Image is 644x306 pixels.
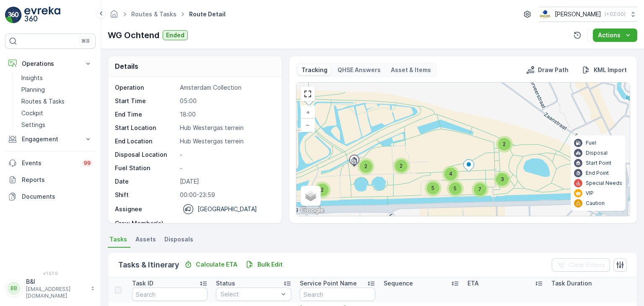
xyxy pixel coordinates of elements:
[180,83,273,92] p: Amsterdam Collection
[503,141,506,147] span: 2
[115,150,177,159] p: Disposal Location
[7,282,21,295] div: BB
[180,124,273,132] p: Hub Westergas terrein
[180,191,273,199] p: 00:00-23:59
[26,286,86,299] p: [EMAIL_ADDRESS][DOMAIN_NAME]
[115,205,142,213] p: Assignee
[21,74,43,82] p: Insights
[301,66,327,74] p: Tracking
[5,155,96,171] a: Events99
[21,86,45,94] p: Planning
[180,110,273,119] p: 18:00
[18,84,96,96] a: Planning
[5,131,96,148] button: Engagement
[197,205,257,213] p: [GEOGRAPHIC_DATA]
[391,66,431,74] p: Asset & Items
[400,163,402,169] span: 2
[447,180,464,197] div: 5
[5,188,96,205] a: Documents
[84,160,91,166] p: 99
[163,30,188,40] button: Ended
[180,97,273,105] p: 05:00
[21,121,45,129] p: Settings
[442,166,459,182] div: 4
[364,163,367,169] span: 2
[494,171,511,188] div: 3
[180,219,273,228] p: -
[115,110,177,119] p: End Time
[300,279,357,288] p: Service Point Name
[187,10,227,18] span: Route Detail
[216,279,235,288] p: Status
[115,164,177,172] p: Fuel Station
[393,158,410,174] div: 2
[5,277,96,299] button: BBB&I[EMAIL_ADDRESS][DOMAIN_NAME]
[338,66,381,74] p: QHSE Answers
[22,176,92,184] p: Reports
[586,150,608,156] p: Disposal
[431,185,434,191] span: 5
[180,137,273,145] p: Hub Westergas terrein
[180,177,273,186] p: [DATE]
[299,205,326,216] img: Google
[18,96,96,107] a: Routes & Tasks
[180,150,273,159] p: -
[358,158,374,175] div: 2
[18,119,96,131] a: Settings
[115,219,177,228] p: Crew Member(s)
[501,176,504,182] span: 3
[296,83,630,216] div: 0
[555,10,601,18] p: [PERSON_NAME]
[81,38,90,44] p: ⌘B
[115,137,177,145] p: End Location
[496,136,513,153] div: 2
[449,171,452,177] span: 4
[454,185,457,192] span: 5
[538,66,569,74] p: Draw Path
[306,121,310,128] span: −
[22,60,79,68] p: Operations
[181,259,241,270] button: Calculate ETA
[221,290,278,298] p: Select
[306,109,310,116] span: +
[22,159,77,167] p: Events
[109,235,127,244] span: Tasks
[586,190,594,197] p: VIP
[5,171,96,188] a: Reports
[18,107,96,119] a: Cockpit
[598,31,621,39] p: Actions
[5,55,96,72] button: Operations
[523,65,572,75] button: Draw Path
[115,61,138,71] p: Details
[467,279,479,288] p: ETA
[118,259,179,271] p: Tasks & Itinerary
[115,177,177,186] p: Date
[300,288,375,301] input: Search
[22,192,92,201] p: Documents
[18,72,96,84] a: Insights
[539,7,637,22] button: [PERSON_NAME](+02:00)
[552,258,610,272] button: Clear Filters
[180,164,273,172] p: -
[586,180,622,187] p: Special Needs
[472,181,488,198] div: 7
[314,182,331,198] div: 2
[586,200,605,207] p: Caution
[321,187,324,193] span: 2
[22,135,79,143] p: Engagement
[551,279,592,288] p: Task Duration
[593,29,637,42] button: Actions
[115,83,177,92] p: Operation
[5,7,22,23] img: logo
[131,10,177,18] a: Routes & Tasks
[586,160,611,166] p: Start Point
[242,259,286,270] button: Bulk Edit
[21,109,43,117] p: Cockpit
[594,66,627,74] p: KML Import
[26,277,86,286] p: B&I
[586,170,609,176] p: End Point
[132,288,208,301] input: Search
[115,97,177,105] p: Start Time
[5,271,96,276] span: v 1.51.0
[605,11,626,18] p: ( +02:00 )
